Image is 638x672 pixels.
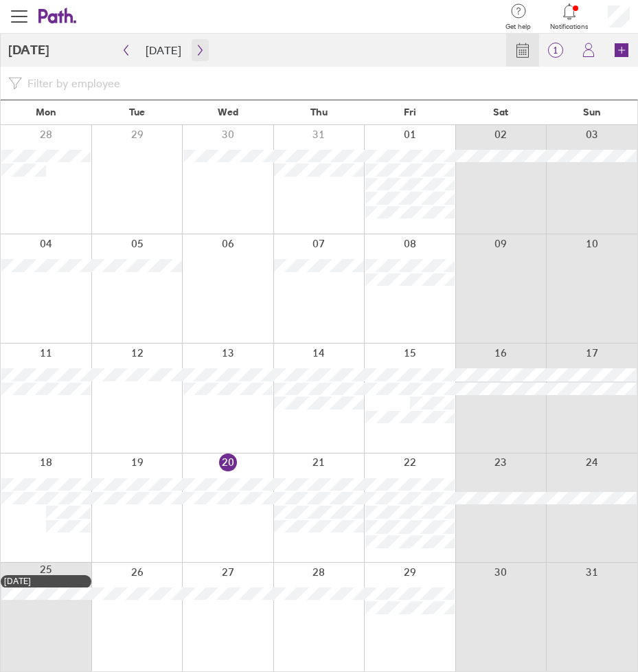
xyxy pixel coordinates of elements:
[493,107,508,117] span: Sat
[550,2,589,31] a: Notifications
[583,107,601,117] span: Sun
[505,23,531,31] span: Get help
[4,576,88,586] div: [DATE]
[310,107,328,117] span: Thu
[218,107,238,117] span: Wed
[22,71,630,96] input: Filter by employee
[404,107,416,117] span: Fri
[539,34,572,67] a: 1
[550,23,589,31] span: Notifications
[539,45,572,56] span: 1
[135,39,192,61] button: [DATE]
[36,107,56,117] span: Mon
[129,107,145,117] span: Tue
